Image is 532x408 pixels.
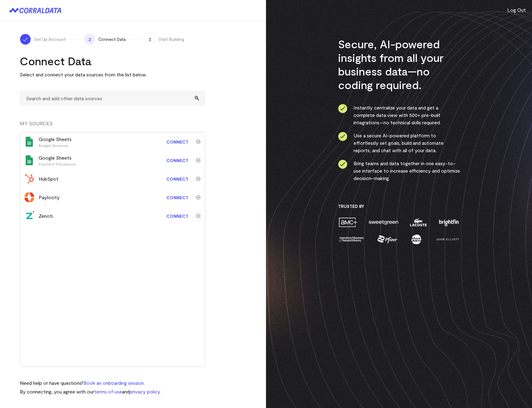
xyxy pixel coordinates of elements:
[196,177,200,181] img: trash-40e54a27.svg
[163,192,191,203] a: Connect
[20,54,205,68] h2: Connect Data
[24,137,34,147] img: google_sheets-5a4bad8e.svg
[438,217,460,228] img: brightfin-a251e171.png
[34,36,66,42] span: Set Up Account
[144,34,155,45] span: 3
[163,173,191,185] a: Connect
[163,210,191,222] a: Connect
[196,214,200,218] img: trash-40e54a27.svg
[338,132,347,141] img: ico-check-circle-4b19435c.svg
[20,388,161,395] p: By connecting, you agree with our and
[435,234,460,245] img: john-elliott-25751c40.png
[39,212,53,220] div: Zenoti
[338,204,460,209] h3: Trusted By
[507,6,526,14] button: Log Out
[24,211,34,221] img: zenoti-2086f9c1.png
[20,71,205,78] p: Select and connect your data sources from the list below.
[158,36,184,42] span: Start Building
[39,154,76,166] div: Google Sheets
[20,379,161,387] p: Need help or have questions?
[163,155,191,166] a: Connect
[39,143,71,148] p: Budget Revenue
[24,155,34,165] img: google_sheets-5a4bad8e.svg
[377,234,398,245] img: pfizer-e137f5fc.png
[39,175,58,183] div: HubSpot
[196,195,200,200] img: trash-40e54a27.svg
[84,34,95,45] span: 2
[94,389,122,394] a: terms of use
[84,380,145,386] a: Book an onboarding session.
[163,136,191,148] a: Connect
[338,37,460,92] h3: Secure, AI-powered insights from all your business data—no coding required.
[39,161,76,166] p: Payment Processors
[22,36,28,42] img: ico-check-white-5ff98cb1.svg
[338,234,365,245] img: amnh-5afada46.png
[338,132,460,154] li: Use a secure AI-powered platform to effortlessly set goals, build and automate reports, and chat ...
[338,104,460,126] li: Instantly centralize your data and get a complete data view with 500+ pre-built integrations—no t...
[368,217,399,228] img: sweetgreen-1d1fb32c.png
[338,217,358,228] img: amc-0b11a8f1.png
[338,160,460,182] li: Bring teams and data together in one easy-to-use interface to increase efficiency and optimize de...
[130,389,161,394] a: privacy policy.
[409,217,427,228] img: lacoste-7a6b0538.png
[20,120,205,132] div: MY SOURCES
[196,140,200,144] img: trash-40e54a27.svg
[196,158,200,162] img: trash-40e54a27.svg
[39,135,71,148] div: Google Sheets
[20,91,205,106] input: Search and add other data sources
[338,160,347,169] img: ico-check-circle-4b19435c.svg
[24,174,34,184] img: hubspot-c1e9301f.svg
[24,192,34,202] img: paylocity-4997edbb.svg
[410,234,423,245] img: moon-juice-c312e729.png
[98,36,126,42] span: Connect Data
[39,194,60,201] div: Paylocity
[338,104,347,113] img: ico-check-circle-4b19435c.svg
